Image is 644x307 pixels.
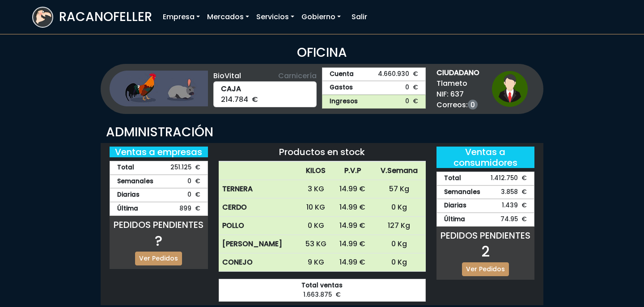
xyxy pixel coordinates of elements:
td: 0 KG [299,217,333,235]
a: RACANOFELLER [32,4,152,30]
th: CONEJO [219,253,299,272]
img: ganaderia.png [110,71,208,106]
td: 14.99 € [333,180,373,198]
div: 1.412.750 € [436,172,535,185]
a: Ver Pedidos [462,262,509,276]
th: KILOS [299,162,333,180]
img: ciudadano1.png [492,71,528,107]
td: 14.99 € [333,253,373,272]
h5: Ventas a consumidores [436,147,535,168]
strong: Diarias [117,190,140,200]
td: 9 KG [299,253,333,272]
h5: PEDIDOS PENDIENTES [436,230,535,241]
th: [PERSON_NAME] [219,235,299,253]
th: POLLO [219,217,299,235]
strong: Gastos [330,83,353,93]
a: Ver Pedidos [135,252,182,265]
strong: Diarias [444,201,466,210]
th: TERNERA [219,180,299,198]
div: 3.858 € [436,185,535,199]
a: Ingresos0 € [322,95,426,109]
a: Servicios [253,8,298,26]
td: 0 Kg [373,235,426,253]
div: 899 € [110,202,208,216]
h3: OFICINA [32,45,612,60]
th: P.V.P [333,162,373,180]
td: 14.99 € [333,217,373,235]
h5: PEDIDOS PENDIENTES [110,219,208,230]
div: 1.663.875 € [219,279,426,302]
h3: ADMINISTRACIÓN [106,125,538,140]
td: 127 Kg [373,217,426,235]
a: Gastos0 € [322,81,426,95]
strong: Total [117,163,134,172]
strong: CAJA [221,84,309,94]
td: 14.99 € [333,235,373,253]
a: 0 [468,100,478,109]
td: 0 Kg [373,198,426,217]
h5: Ventas a empresas [110,147,208,157]
strong: Semanales [117,177,153,186]
span: Carnicería [278,71,317,81]
div: 74.95 € [436,213,535,227]
strong: Última [117,204,138,214]
strong: Última [444,215,465,224]
div: 251.125 € [110,161,208,175]
div: 1.439 € [436,199,535,213]
h5: Productos en stock [219,147,426,157]
a: Cuenta4.660.930 € [322,67,426,81]
a: Empresa [159,8,203,26]
th: V.Semana [373,162,426,180]
strong: Cuenta [330,70,354,79]
td: 3 KG [299,180,333,198]
strong: Total [444,174,461,183]
td: 53 KG [299,235,333,253]
div: 0 € [110,188,208,202]
th: CERDO [219,198,299,217]
a: Mercados [203,8,253,26]
strong: CIUDADANO [436,67,479,78]
div: 0 € [110,175,208,189]
h3: RACANOFELLER [59,9,152,25]
img: logoracarojo.png [33,8,52,25]
strong: Total ventas [226,281,418,290]
strong: Ingresos [330,97,358,106]
a: Salir [348,8,371,26]
td: 14.99 € [333,198,373,217]
span: Correos: [436,100,479,110]
span: Tlameto [436,78,479,89]
span: ? [155,231,162,251]
td: 57 Kg [373,180,426,198]
td: 0 Kg [373,253,426,272]
a: Gobierno [298,8,344,26]
div: BioVital [213,71,317,81]
span: 2 [481,241,490,261]
span: NIF: 637 [436,89,479,100]
strong: Semanales [444,188,480,197]
td: 10 KG [299,198,333,217]
div: 214.784 € [213,81,317,107]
